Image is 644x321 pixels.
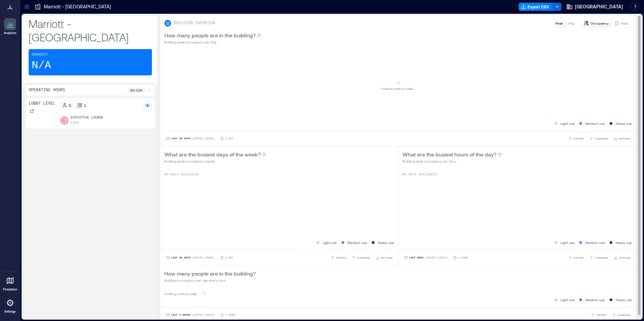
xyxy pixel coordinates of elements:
p: Loading metrics data ... [381,86,416,91]
p: Marriott - [GEOGRAPHIC_DATA] [44,3,111,10]
span: EXPORT [574,256,584,260]
p: Executive Lounge [71,115,103,120]
p: N/A [32,59,51,72]
p: What are the busiest hours of the day? [402,150,496,158]
button: COMPARE [350,254,372,261]
p: Medium use [585,121,605,126]
p: What are the busiest days of the week? [164,150,261,158]
p: No data available [164,172,394,177]
p: 1 Day [225,256,233,260]
p: 1 Day [225,137,233,141]
p: Floorplans [3,287,17,291]
p: Medium use [585,297,605,302]
span: EXPORT [596,313,607,317]
span: COMPARE [595,256,608,260]
button: EXPORT [567,254,585,261]
p: Light use [560,240,575,245]
p: Operating Hours [29,87,65,93]
button: OPTIONS [612,254,632,261]
p: Building peak occupancy per Hour [402,158,502,164]
p: No data available [402,172,632,177]
p: BUILDING OVERVIEW [174,21,215,26]
span: [GEOGRAPHIC_DATA] [575,3,623,10]
button: OPTIONS [374,254,394,261]
p: Light use [560,297,575,302]
button: COMPARE [588,135,609,142]
p: Cafe [71,120,79,126]
p: Analytics [4,31,17,35]
button: Export CSV [519,3,553,11]
button: OPTIONS [612,135,632,142]
p: Heavy use [616,297,632,302]
span: EXPORT [336,256,346,260]
button: Last 90 Days |[DATE]-[DATE] [164,135,216,142]
p: Settings [4,310,16,314]
span: EXPORT [574,137,584,141]
p: Building occupancy per day every hour [164,278,256,283]
span: COMPARE [357,256,370,260]
button: EXPORT [589,312,608,318]
p: Capacity [32,52,48,58]
p: Light use [560,121,575,126]
p: 1 Hour [458,256,468,260]
p: Occupancy [590,21,609,26]
p: Medium use [348,240,367,245]
p: Avg [568,21,574,26]
p: How many people are in the building? [164,31,256,39]
p: Heavy use [616,121,632,126]
p: Light use [323,240,337,245]
p: Building peak occupancy weekly [164,158,266,164]
button: Last Week |[DATE]-[DATE] [402,254,449,261]
button: COMPARE [611,312,632,318]
p: 5a - 12a [130,87,142,93]
a: Floorplans [1,273,19,293]
p: Marriott - [GEOGRAPHIC_DATA] [29,17,152,44]
p: Heavy use [616,240,632,245]
span: OPTIONS [381,256,393,260]
button: COMPARE [588,254,609,261]
button: EXPORT [567,135,585,142]
p: Peak [555,21,563,26]
button: [GEOGRAPHIC_DATA] [564,1,625,12]
p: Loading metrics data ... [164,291,200,296]
a: Analytics [2,16,19,37]
p: Visits [621,21,629,26]
a: Settings [2,295,18,316]
button: Last 90 Days |[DATE]-[DATE] [164,254,216,261]
p: Heavy use [378,240,394,245]
span: OPTIONS [619,137,631,141]
p: Lobby Level [29,101,55,106]
p: How many people are in the building? [164,270,256,278]
p: Building peak occupancy per Day [164,39,261,45]
p: 1 [84,103,86,108]
p: 0 [69,103,71,108]
button: EXPORT [329,254,348,261]
button: Last 3 Weeks |[DATE]-[DATE] [164,312,216,318]
span: COMPARE [595,137,608,141]
p: 1 Hour [225,313,235,317]
span: OPTIONS [619,256,631,260]
p: Medium use [585,240,605,245]
span: COMPARE [617,313,631,317]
